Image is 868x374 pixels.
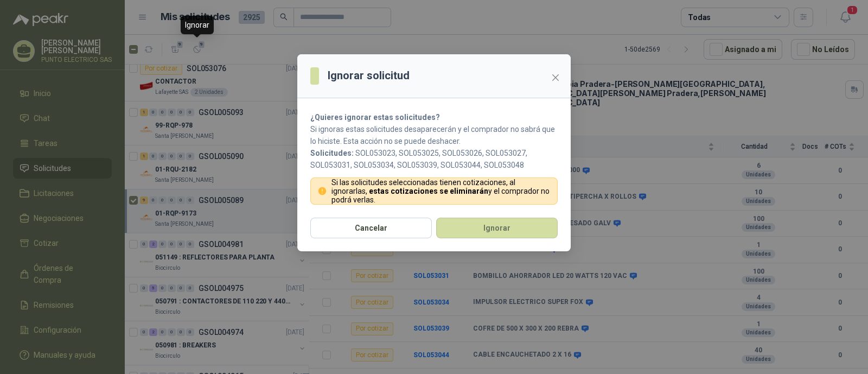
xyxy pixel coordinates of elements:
button: Cancelar [310,218,432,238]
strong: ¿Quieres ignorar estas solicitudes? [310,113,440,122]
strong: estas cotizaciones se eliminarán [369,187,488,195]
p: Si ignoras estas solicitudes desaparecerán y el comprador no sabrá que lo hiciste. Esta acción no... [310,123,558,147]
p: SOL053023, SOL053025, SOL053026, SOL053027, SOL053031, SOL053034, SOL053039, SOL053044, SOL053048 [310,147,558,171]
b: Solicitudes: [310,149,354,157]
button: Close [547,69,564,86]
span: close [551,73,560,82]
h3: Ignorar solicitud [328,67,410,84]
p: Si las solicitudes seleccionadas tienen cotizaciones, al ignorarlas, y el comprador no podrá verlas. [331,178,551,204]
button: Ignorar [436,218,558,238]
